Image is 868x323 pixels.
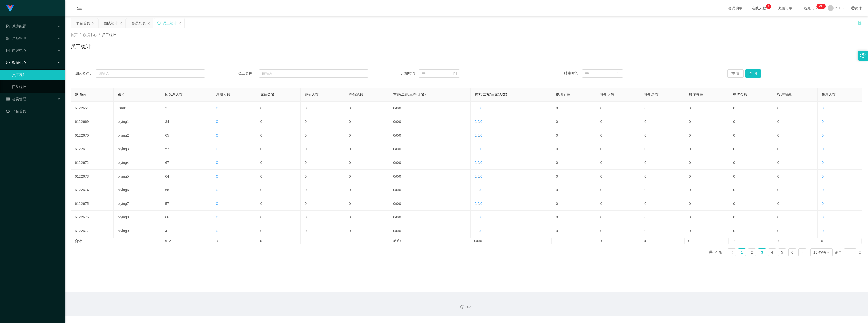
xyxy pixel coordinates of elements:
[773,115,818,129] td: 0
[345,102,389,115] td: 0
[345,115,389,129] td: 0
[147,22,150,25] i: 图标: close
[6,49,10,52] i: 图标: profile
[685,102,729,115] td: 0
[475,188,477,192] span: 0
[777,92,792,96] span: 投注输赢
[477,161,479,165] span: 0
[773,211,818,224] td: 0
[393,202,395,206] span: 0
[729,183,773,197] td: 0
[471,183,552,197] td: / /
[114,156,161,170] td: biying4
[114,197,161,211] td: biying7
[475,229,477,233] span: 0
[477,229,479,233] span: 0
[114,183,161,197] td: biying6
[564,71,582,75] span: 结束时间：
[399,188,401,192] span: 0
[399,120,401,124] span: 0
[552,183,596,197] td: 0
[256,115,301,129] td: 0
[685,129,729,142] td: 0
[393,147,395,151] span: 0
[685,183,729,197] td: 0
[471,115,552,129] td: / /
[71,211,114,224] td: 6122676
[640,115,685,129] td: 0
[301,102,345,115] td: 0
[76,18,90,28] div: 平台首页
[689,92,703,96] span: 投注总额
[216,229,218,233] span: 0
[71,142,114,156] td: 6122671
[393,161,395,165] span: 0
[813,249,826,256] div: 10 条/页
[685,224,729,238] td: 0
[256,102,301,115] td: 0
[163,18,177,28] div: 员工统计
[798,248,806,256] li: 下一页
[596,197,641,211] td: 0
[216,188,218,192] span: 0
[393,215,395,219] span: 0
[685,142,729,156] td: 0
[216,215,218,219] span: 0
[71,102,114,115] td: 6122654
[729,156,773,170] td: 0
[596,129,641,142] td: 0
[114,129,161,142] td: biying2
[730,251,733,254] i: 图标: left
[480,215,482,219] span: 0
[301,211,345,224] td: 0
[301,183,345,197] td: 0
[773,129,818,142] td: 0
[778,248,786,256] li: 5
[393,106,395,110] span: 0
[552,211,596,224] td: 0
[396,147,398,151] span: 0
[827,251,830,254] i: 图标: down
[471,197,552,211] td: / /
[6,61,26,65] span: 数据中心
[393,174,395,178] span: 0
[216,92,230,96] span: 注册人数
[165,92,183,96] span: 团队总人数
[6,5,14,12] img: logo.9652507e.png
[822,202,824,206] span: 0
[640,170,685,183] td: 0
[768,248,776,256] li: 4
[471,156,552,170] td: / /
[161,170,212,183] td: 64
[822,188,824,192] span: 0
[788,248,796,256] li: 6
[178,22,181,25] i: 图标: close
[345,129,389,142] td: 0
[401,71,419,75] span: 开始时间：
[552,115,596,129] td: 0
[773,142,818,156] td: 0
[644,92,659,96] span: 提现笔数
[216,202,218,206] span: 0
[301,170,345,183] td: 0
[301,224,345,238] td: 0
[393,92,426,96] span: 首充/二充/三充(金额)
[256,224,301,238] td: 0
[729,129,773,142] td: 0
[345,197,389,211] td: 0
[758,249,766,256] a: 3
[71,197,114,211] td: 6122675
[71,156,114,170] td: 6122672
[118,92,125,96] span: 账号
[596,102,641,115] td: 0
[471,142,552,156] td: / /
[71,115,114,129] td: 6122669
[617,72,620,75] i: 图标: calendar
[471,102,552,115] td: / /
[389,142,470,156] td: / /
[6,48,26,53] span: 内容中心
[552,142,596,156] td: 0
[685,197,729,211] td: 0
[71,224,114,238] td: 6122677
[393,229,395,233] span: 0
